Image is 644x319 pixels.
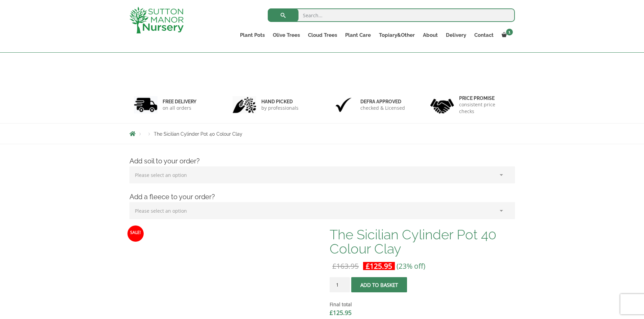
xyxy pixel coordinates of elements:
[330,309,352,317] bdi: 125.95
[332,261,336,271] span: £
[332,96,355,113] img: 3.jpg
[442,30,470,40] a: Delivery
[236,30,269,40] a: Plant Pots
[351,277,407,292] button: Add to basket
[124,192,520,202] h4: Add a fleece to your order?
[366,261,370,271] span: £
[459,101,510,115] p: consistent price checks
[330,228,515,256] h1: The Sicilian Cylinder Pot 40 Colour Clay
[330,309,333,317] span: £
[269,30,304,40] a: Olive Trees
[360,105,405,111] p: checked & Licensed
[268,8,515,22] input: Search...
[498,30,515,40] a: 1
[304,30,341,40] a: Cloud Trees
[419,30,442,40] a: About
[332,261,359,271] bdi: 163.95
[430,95,454,115] img: 4.jpg
[261,105,299,111] p: by professionals
[163,105,196,111] p: on all orders
[127,225,144,242] span: Sale!
[397,261,425,271] span: (23% off)
[330,277,350,292] input: Product quantity
[341,30,375,40] a: Plant Care
[261,99,299,105] h6: hand picked
[124,156,520,166] h4: Add soil to your order?
[375,30,419,40] a: Topiary&Other
[470,30,498,40] a: Contact
[233,96,256,113] img: 2.jpg
[134,96,158,113] img: 1.jpg
[366,261,392,271] bdi: 125.95
[129,131,515,136] nav: Breadcrumbs
[163,99,196,105] h6: FREE DELIVERY
[360,99,405,105] h6: Defra approved
[154,131,242,137] span: The Sicilian Cylinder Pot 40 Colour Clay
[330,300,515,309] dt: Final total
[129,7,184,33] img: logo
[459,95,510,101] h6: Price promise
[506,29,513,35] span: 1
